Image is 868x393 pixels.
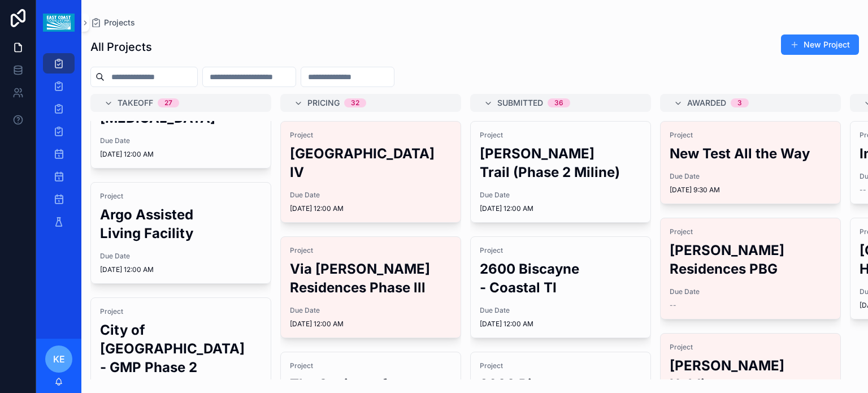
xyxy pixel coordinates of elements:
span: Pricing [307,97,340,109]
div: 3 [737,98,742,107]
a: Project[GEOGRAPHIC_DATA] IVDue Date[DATE] 12:00 AM [280,121,461,223]
img: App logo [43,14,74,32]
span: [DATE] 9:30 AM [670,185,831,195]
span: -- [670,301,676,310]
button: New Project [781,34,859,55]
span: Project [480,131,641,140]
span: Project [290,246,452,255]
a: Project[PERSON_NAME] Residences PBGDue Date-- [660,218,841,319]
span: [DATE] 12:00 AM [100,265,262,274]
span: Project [100,307,262,316]
span: Project [100,192,262,201]
span: Takeoff [118,97,153,109]
span: Due Date [290,306,452,315]
h2: 2600 Biscayne - Coastal TI [480,260,641,297]
a: Project2600 Biscayne - Coastal TIDue Date[DATE] 12:00 AM [470,236,651,338]
h1: All Projects [90,39,152,55]
div: 32 [351,98,359,107]
a: ProjectArgo Assisted Living FacilityDue Date[DATE] 12:00 AM [90,182,271,284]
span: [DATE] 12:00 AM [480,319,641,329]
span: Due Date [480,306,641,315]
div: scrollable content [36,45,81,247]
div: 36 [554,98,563,107]
span: Project [480,361,641,370]
h2: New Test All the Way [670,144,831,163]
span: [DATE] 12:00 AM [480,204,641,213]
span: Project [670,227,831,236]
h2: [PERSON_NAME] Residences PBG [670,241,831,278]
span: Awarded [687,97,726,109]
span: KE [53,352,65,366]
span: Project [670,343,831,352]
span: Due Date [670,172,831,181]
h2: Argo Assisted Living Facility [100,205,262,243]
h2: [GEOGRAPHIC_DATA] IV [290,144,452,182]
span: [DATE] 12:00 AM [290,319,452,329]
span: Due Date [100,136,262,145]
h2: City of [GEOGRAPHIC_DATA] - GMP Phase 2 [100,321,262,377]
span: [DATE] 12:00 AM [290,204,452,213]
span: Project [290,131,452,140]
a: Projects [90,17,135,28]
span: Due Date [670,287,831,296]
a: Project[PERSON_NAME] Trail (Phase 2 Miline)Due Date[DATE] 12:00 AM [470,121,651,223]
span: Due Date [290,191,452,200]
a: ProjectVia [PERSON_NAME] Residences Phase lllDue Date[DATE] 12:00 AM [280,236,461,338]
span: -- [860,185,866,195]
span: Due Date [480,191,641,200]
span: Due Date [100,252,262,261]
span: [DATE] 12:00 AM [100,150,262,159]
h2: Via [PERSON_NAME] Residences Phase lll [290,260,452,297]
span: Submitted [497,97,543,109]
span: Project [480,246,641,255]
span: Project [670,131,831,140]
a: ProjectNew Test All the WayDue Date[DATE] 9:30 AM [660,121,841,204]
div: 27 [164,98,172,107]
span: Projects [104,17,135,28]
span: Project [290,361,452,370]
h2: [PERSON_NAME] Trail (Phase 2 Miline) [480,144,641,182]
